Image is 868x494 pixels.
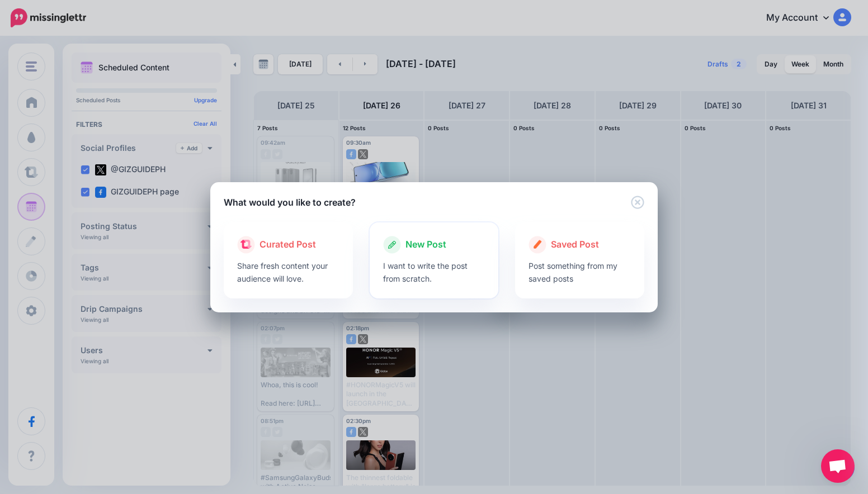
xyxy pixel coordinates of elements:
[260,237,316,252] span: Curated Post
[237,259,339,285] p: Share fresh content your audience will love.
[383,259,485,285] p: I want to write the post from scratch.
[240,240,252,249] img: curate.png
[224,196,356,209] h5: What would you like to create?
[405,237,446,252] span: New Post
[551,237,599,252] span: Saved Post
[534,240,542,249] img: create.png
[529,259,631,285] p: Post something from my saved posts
[631,196,644,210] button: Close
